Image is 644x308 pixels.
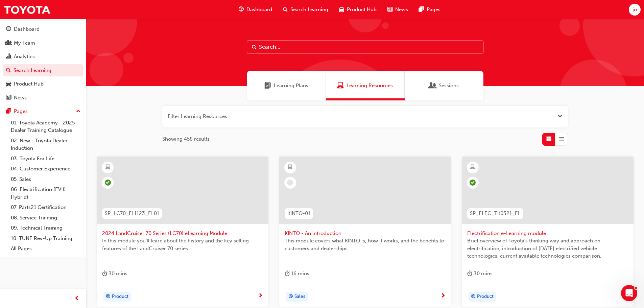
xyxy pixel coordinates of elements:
[102,269,127,278] div: 30 mins
[283,5,288,14] span: search-icon
[8,233,84,244] a: 10. TUNE Rev-Up Training
[105,163,110,172] span: learningResourceType_ELEARNING-icon
[6,40,11,46] span: people-icon
[3,64,84,77] a: Search Learning
[294,293,305,301] span: Sales
[3,105,84,118] button: Pages
[8,223,84,233] a: 09. Technical Training
[279,157,451,307] a: KINTO-01KINTO - An introductionThis module covers what KINTO is, how it works, and the benefits t...
[274,82,308,90] span: Learning Plans
[14,53,35,61] div: Analytics
[8,164,84,174] a: 04. Customer Experience
[471,292,476,301] span: target-icon
[470,210,521,217] span: SP_ELEC_TK0321_EL
[3,37,84,49] a: My Team
[347,82,393,90] span: Learning Resources
[247,71,326,100] a: Learning PlansLearning Plans
[427,6,440,14] span: Pages
[74,294,79,303] span: prev-icon
[546,135,551,143] span: Grid
[633,6,637,14] span: jo
[326,71,405,100] a: Learning ResourcesLearning Resources
[334,3,382,17] a: car-iconProduct Hub
[14,25,40,33] div: Dashboard
[8,153,84,164] a: 03. Toyota For Life
[285,269,290,278] span: duration-icon
[467,269,493,278] div: 30 mins
[467,269,472,278] span: duration-icon
[162,135,210,143] span: Showing 458 results
[14,39,35,47] div: My Team
[470,180,476,186] span: learningRecordVerb_COMPLETE-icon
[105,210,159,217] span: SP_LC70_FL1123_EL01
[405,71,483,100] a: SessionsSessions
[621,285,637,301] iframe: Intercom live chat
[395,6,408,14] span: News
[102,237,263,252] span: In this module you'll learn about the history and the key selling features of the LandCruiser 70 ...
[247,41,483,53] input: Search...
[288,163,292,172] span: learningResourceType_ELEARNING-icon
[287,210,310,217] span: KINTO-01
[6,26,11,32] span: guage-icon
[6,81,11,87] span: car-icon
[413,3,446,17] a: pages-iconPages
[8,213,84,223] a: 08. Service Training
[8,136,84,153] a: 02. New - Toyota Dealer Induction
[3,23,84,35] a: Dashboard
[14,80,44,88] div: Product Hub
[477,293,494,301] span: Product
[102,230,263,237] span: 2024 LandCruiser 70 Series (LC70) eLearning Module
[8,202,84,213] a: 07. Parts21 Certification
[382,3,413,17] a: news-iconNews
[6,109,11,115] span: pages-icon
[287,180,293,186] span: learningRecordVerb_NONE-icon
[470,163,475,172] span: learningResourceType_ELEARNING-icon
[252,43,257,51] span: Search
[239,5,244,14] span: guage-icon
[6,68,11,74] span: search-icon
[264,82,271,90] span: Learning Plans
[8,174,84,185] a: 05. Sales
[105,180,111,186] span: learningRecordVerb_PASS-icon
[285,230,446,237] span: KINTO - An introduction
[258,293,263,299] span: next-icon
[14,94,27,102] div: News
[347,6,377,14] span: Product Hub
[440,293,446,299] span: next-icon
[557,113,563,120] button: Open the filter
[112,293,128,301] span: Product
[278,3,334,17] a: search-iconSearch Learning
[429,82,436,90] span: Sessions
[97,157,268,307] a: SP_LC70_FL1123_EL012024 LandCruiser 70 Series (LC70) eLearning ModuleIn this module you'll learn ...
[339,5,344,14] span: car-icon
[629,4,641,16] button: jo
[337,82,344,90] span: Learning Resources
[6,54,11,60] span: chart-icon
[8,184,84,202] a: 06. Electrification (EV & Hybrid)
[76,107,81,116] span: up-icon
[288,292,293,301] span: target-icon
[3,50,84,63] a: Analytics
[439,82,459,90] span: Sessions
[290,6,328,14] span: Search Learning
[462,157,634,307] a: SP_ELEC_TK0321_ELElectrification e-Learning moduleBrief overview of Toyota’s thinking way and app...
[106,292,111,301] span: target-icon
[419,5,424,14] span: pages-icon
[559,135,564,143] span: List
[14,108,28,115] div: Pages
[285,269,309,278] div: 16 mins
[3,78,84,90] a: Product Hub
[467,230,628,237] span: Electrification e-Learning module
[102,269,107,278] span: duration-icon
[285,237,446,252] span: This module covers what KINTO is, how it works, and the benefits to customers and dealerships.
[3,92,84,104] a: News
[387,5,392,14] span: news-icon
[6,95,11,101] span: news-icon
[3,22,84,105] button: DashboardMy TeamAnalyticsSearch LearningProduct HubNews
[467,237,628,260] span: Brief overview of Toyota’s thinking way and approach on electrification, introduction of [DATE] e...
[233,3,278,17] a: guage-iconDashboard
[3,2,51,17] img: Trak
